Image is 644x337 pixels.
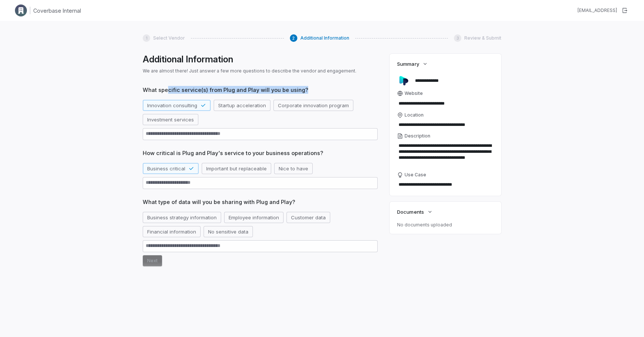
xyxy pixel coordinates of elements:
[202,163,271,174] button: Important but replaceable
[397,222,494,228] p: No documents uploaded
[397,179,494,190] textarea: Use Case
[15,4,27,16] img: Clerk Logo
[464,35,501,41] span: Review & Submit
[273,100,353,111] button: Corporate innovation program
[143,54,378,65] h1: Additional Information
[395,56,430,72] button: Summary
[143,114,198,125] button: Investment services
[143,198,378,206] span: What type of data will you be sharing with Plug and Play?
[143,226,201,237] button: Financial information
[143,212,221,223] button: Business strategy information
[143,34,150,42] div: 1
[143,163,199,174] button: Business critical
[153,35,185,41] span: Select Vendor
[204,226,253,237] button: No sensitive data
[397,140,494,169] textarea: Description
[405,90,423,96] span: Website
[397,98,481,109] input: Website
[405,112,424,118] span: Location
[214,100,270,111] button: Startup acceleration
[454,34,461,42] div: 3
[397,208,424,215] span: Documents
[143,100,211,111] button: Innovation consulting
[578,7,617,13] div: [EMAIL_ADDRESS]
[143,149,378,157] span: How critical is Plug and Play's service to your business operations?
[397,120,494,130] input: Location
[290,34,297,42] div: 2
[33,7,81,15] h1: Coverbase Internal
[300,35,349,41] span: Additional Information
[224,212,284,223] button: Employee information
[274,163,313,174] button: Nice to have
[287,212,330,223] button: Customer data
[405,133,430,139] span: Description
[397,61,419,67] span: Summary
[405,172,426,178] span: Use Case
[143,68,378,74] p: We are almost there! Just answer a few more questions to describe the vendor and engagement.
[143,86,378,94] span: What specific service(s) from Plug and Play will you be using?
[395,204,435,220] button: Documents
